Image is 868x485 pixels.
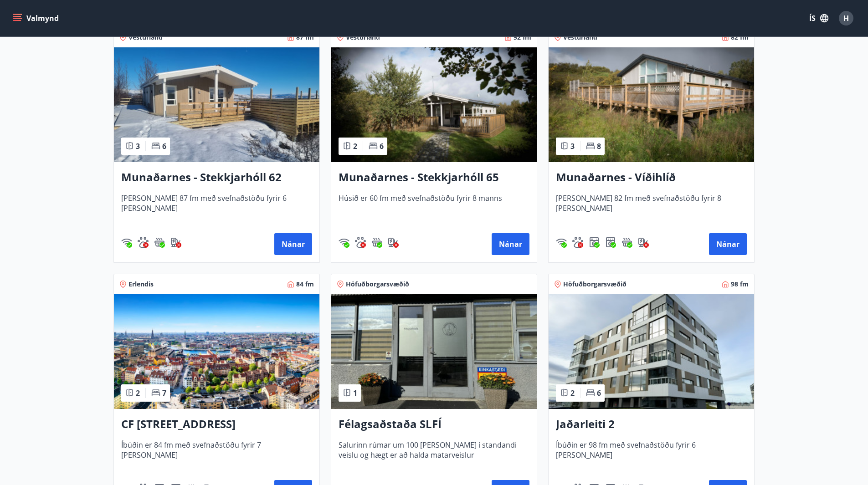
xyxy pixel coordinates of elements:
[154,237,165,248] img: h89QDIuHlAdpqTriuIvuEWkTH976fOgBEOOeu1mi.svg
[597,141,601,151] span: 8
[136,141,140,151] span: 3
[346,280,409,289] span: Höfuðborgarsvæðið
[570,388,575,398] span: 2
[371,237,382,248] img: h89QDIuHlAdpqTriuIvuEWkTH976fOgBEOOeu1mi.svg
[380,141,384,151] span: 6
[170,237,181,248] div: Hleðslustöð fyrir rafbíla
[709,233,747,255] button: Nánar
[121,193,312,223] span: [PERSON_NAME] 87 fm með svefnaðstöðu fyrir 6 [PERSON_NAME]
[339,416,529,433] h3: Félagsaðstaða SLFÍ
[353,388,357,398] span: 1
[355,237,366,248] img: pxcaIm5dSOV3FS4whs1soiYWTwFQvksT25a9J10C.svg
[638,237,649,248] img: nH7E6Gw2rvWFb8XaSdRp44dhkQaj4PJkOoRYItBQ.svg
[605,237,616,248] div: Þurrkari
[121,237,132,248] img: HJRyFFsYp6qjeUYhR4dAD8CaCEsnIFYZ05miwXoh.svg
[804,10,833,26] button: ÍS
[114,47,319,162] img: Paella dish
[589,237,600,248] div: Þvottavél
[597,388,601,398] span: 6
[371,237,382,248] div: Heitur pottur
[138,237,149,248] img: pxcaIm5dSOV3FS4whs1soiYWTwFQvksT25a9J10C.svg
[274,233,312,255] button: Nánar
[556,193,747,223] span: [PERSON_NAME] 82 fm með svefnaðstöðu fyrir 8 [PERSON_NAME]
[339,169,529,186] h3: Munaðarnes - Stekkjarhóll 65
[162,388,166,398] span: 7
[138,237,149,248] div: Gæludýr
[339,237,349,248] div: Þráðlaust net
[549,47,754,162] img: Paella dish
[121,237,132,248] div: Þráðlaust net
[136,388,140,398] span: 2
[556,237,567,248] img: HJRyFFsYp6qjeUYhR4dAD8CaCEsnIFYZ05miwXoh.svg
[128,280,154,289] span: Erlendis
[556,169,747,186] h3: Munaðarnes - Víðihlíð
[296,280,314,289] span: 84 fm
[331,294,537,409] img: Paella dish
[731,33,749,42] span: 82 fm
[339,237,349,248] img: HJRyFFsYp6qjeUYhR4dAD8CaCEsnIFYZ05miwXoh.svg
[621,237,632,248] img: h89QDIuHlAdpqTriuIvuEWkTH976fOgBEOOeu1mi.svg
[296,33,314,42] span: 87 fm
[621,237,632,248] div: Heitur pottur
[346,33,380,42] span: Vesturland
[556,440,747,470] span: Íbúðin er 98 fm með svefnaðstöðu fyrir 6 [PERSON_NAME]
[556,237,567,248] div: Þráðlaust net
[162,141,166,151] span: 6
[388,237,399,248] div: Hleðslustöð fyrir rafbíla
[114,294,319,409] img: Paella dish
[589,237,600,248] img: Dl16BY4EX9PAW649lg1C3oBuIaAsR6QVDQBO2cTm.svg
[339,440,529,470] span: Salurinn rúmar um 100 [PERSON_NAME] í standandi veislu og hægt er að halda matarveislur
[121,169,312,186] h3: Munaðarnes - Stekkjarhóll 62
[331,47,537,162] img: Paella dish
[605,237,616,248] img: hddCLTAnxqFUMr1fxmbGG8zWilo2syolR0f9UjPn.svg
[570,141,575,151] span: 3
[11,10,62,26] button: menu
[492,233,529,255] button: Nánar
[731,280,749,289] span: 98 fm
[563,280,627,289] span: Höfuðborgarsvæðið
[353,141,357,151] span: 2
[563,33,597,42] span: Vesturland
[128,33,163,42] span: Vesturland
[638,237,649,248] div: Hleðslustöð fyrir rafbíla
[572,237,583,248] img: pxcaIm5dSOV3FS4whs1soiYWTwFQvksT25a9J10C.svg
[835,7,857,29] button: H
[170,237,181,248] img: nH7E6Gw2rvWFb8XaSdRp44dhkQaj4PJkOoRYItBQ.svg
[514,33,531,42] span: 52 fm
[355,237,366,248] div: Gæludýr
[388,237,399,248] img: nH7E6Gw2rvWFb8XaSdRp44dhkQaj4PJkOoRYItBQ.svg
[339,193,529,223] span: Húsið er 60 fm með svefnaðstöðu fyrir 8 manns
[572,237,583,248] div: Gæludýr
[121,416,312,433] h3: CF [STREET_ADDRESS]
[549,294,754,409] img: Paella dish
[843,13,849,23] span: H
[154,237,165,248] div: Heitur pottur
[121,440,312,470] span: Íbúðin er 84 fm með svefnaðstöðu fyrir 7 [PERSON_NAME]
[556,416,747,433] h3: Jaðarleiti 2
